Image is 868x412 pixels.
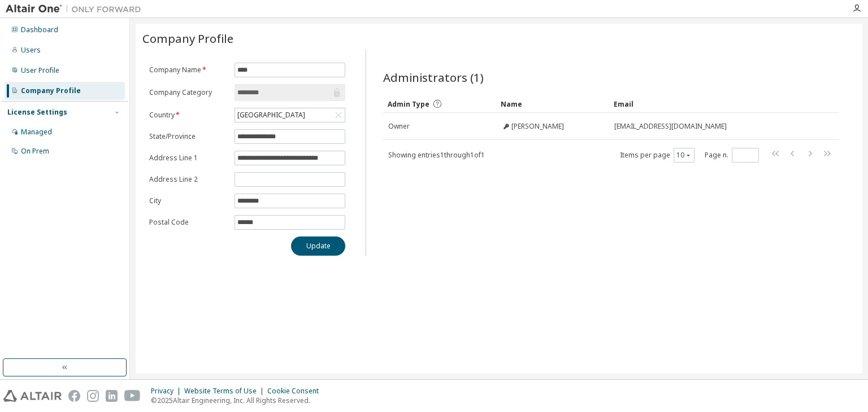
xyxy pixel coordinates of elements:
[620,148,695,163] span: Items per page
[149,175,228,184] label: Address Line 2
[705,148,759,163] span: Page n.
[149,154,228,163] label: Address Line 1
[184,387,267,396] div: Website Terms of Use
[383,69,484,85] span: Administrators (1)
[151,396,325,405] p: © 2025 Altair Engineering, Inc. All Rights Reserved.
[388,150,485,160] span: Showing entries 1 through 1 of 1
[149,218,228,227] label: Postal Code
[21,46,41,55] div: Users
[511,122,564,131] span: [PERSON_NAME]
[236,109,307,121] div: [GEOGRAPHIC_DATA]
[149,196,228,205] label: City
[21,66,59,75] div: User Profile
[267,387,325,396] div: Cookie Consent
[149,111,228,120] label: Country
[388,122,410,131] span: Owner
[106,390,118,402] img: linkedin.svg
[235,108,345,122] div: [GEOGRAPHIC_DATA]
[68,390,80,402] img: facebook.svg
[124,390,141,402] img: youtube.svg
[87,390,99,402] img: instagram.svg
[6,3,147,15] img: Altair One
[21,86,81,95] div: Company Profile
[149,65,228,74] label: Company Name
[614,95,807,113] div: Email
[149,132,228,141] label: State/Province
[614,122,727,131] span: [EMAIL_ADDRESS][DOMAIN_NAME]
[501,95,605,113] div: Name
[388,99,429,109] span: Admin Type
[3,390,62,402] img: altair_logo.svg
[291,236,345,256] button: Update
[149,88,228,97] label: Company Category
[7,108,67,117] div: License Settings
[21,25,58,34] div: Dashboard
[21,147,49,156] div: On Prem
[142,30,233,46] span: Company Profile
[676,151,692,160] button: 10
[21,128,52,137] div: Managed
[151,387,184,396] div: Privacy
